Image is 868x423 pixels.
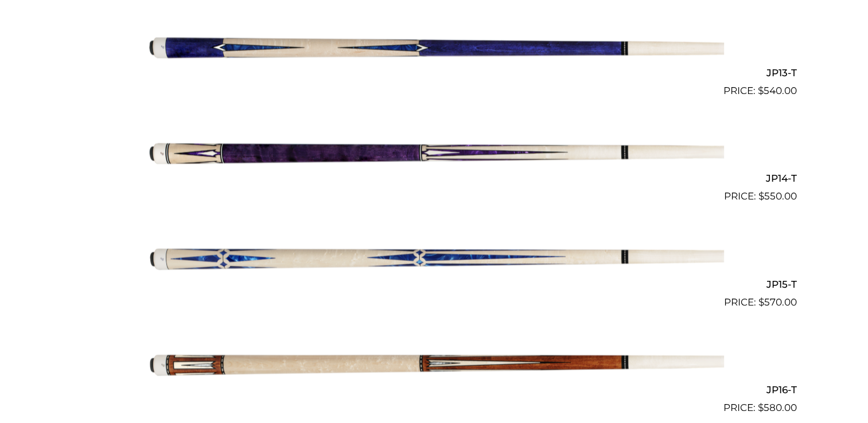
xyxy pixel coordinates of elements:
[72,103,797,204] a: JP14-T $550.00
[758,296,764,308] span: $
[72,62,797,84] h2: JP13-T
[145,209,724,305] img: JP15-T
[758,296,797,308] bdi: 570.00
[758,85,764,96] span: $
[145,315,724,411] img: JP16-T
[72,273,797,295] h2: JP15-T
[758,190,764,202] span: $
[758,402,764,413] span: $
[72,315,797,416] a: JP16-T $580.00
[72,168,797,189] h2: JP14-T
[145,103,724,199] img: JP14-T
[72,379,797,401] h2: JP16-T
[758,402,797,413] bdi: 580.00
[72,209,797,310] a: JP15-T $570.00
[758,190,797,202] bdi: 550.00
[758,85,797,96] bdi: 540.00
